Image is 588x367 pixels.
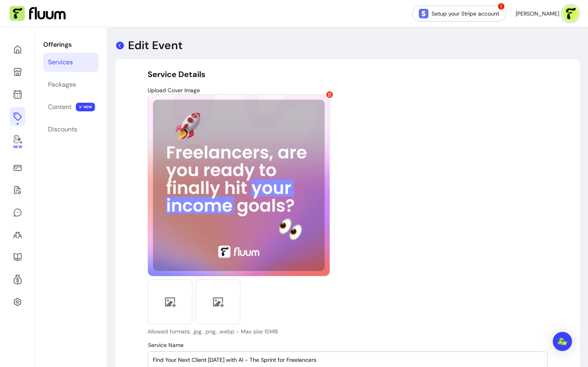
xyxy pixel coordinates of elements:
[148,95,330,276] img: https://d3pz9znudhj10h.cloudfront.net/714ffaa0-074c-4e8d-aae0-7b4dfe4e97be
[516,6,578,22] button: avatar[PERSON_NAME]
[412,6,506,22] a: Setup your Stripe account
[148,86,548,94] p: Upload Cover Image
[10,225,25,244] a: Clients
[10,129,25,155] a: New
[10,62,25,81] a: My Page
[153,356,542,364] input: Service Name
[10,158,25,177] a: Sales
[43,120,98,139] a: Discounts
[10,85,25,104] a: Calendar
[76,103,95,111] span: NEW
[43,75,98,94] a: Packages
[13,145,22,150] span: New
[10,6,66,21] img: Fluum Logo
[10,181,25,200] a: Waivers
[419,9,428,18] img: Stripe Icon
[10,248,25,267] a: Resources
[43,40,98,50] p: Offerings
[497,2,505,10] span: !
[43,97,98,117] a: Content NEW
[48,125,77,134] div: Discounts
[48,58,73,67] div: Services
[10,292,25,311] a: Settings
[10,40,25,59] a: Home
[128,38,183,53] p: Edit Event
[10,270,25,289] a: Refer & Earn
[516,10,559,18] span: [PERSON_NAME]
[148,69,548,80] h5: Service Details
[10,203,25,222] a: My Messages
[43,53,98,72] a: Services
[148,94,330,276] div: Provider image 1
[10,107,25,126] a: Offerings
[148,327,330,335] p: Allowed formats: .jpg, .png, .webp - Max size 15MB
[553,332,572,351] div: Open Intercom Messenger
[148,341,184,349] span: Service Name
[48,80,76,89] div: Packages
[562,6,578,22] img: avatar
[48,102,72,112] div: Content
